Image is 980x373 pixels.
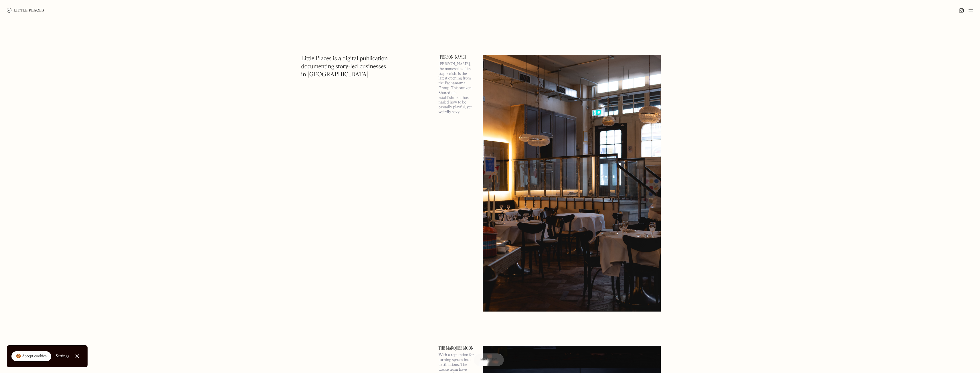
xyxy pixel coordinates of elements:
[301,55,388,79] h1: Little Places is a digital publication documenting story-led businesses in [GEOGRAPHIC_DATA].
[56,350,69,363] a: Settings
[439,62,476,115] p: [PERSON_NAME], the namesake of its staple dish, is the latest opening from the Pachamama Group. T...
[483,55,661,312] img: Lagana
[480,358,497,361] span: Map view
[16,354,47,359] div: 🍪 Accept cookies
[439,346,476,350] a: The Marquee Moon
[56,354,69,358] div: Settings
[474,354,504,366] a: Map view
[77,356,77,356] div: Close Cookie Popup
[72,350,83,362] a: Close Cookie Popup
[439,55,476,59] a: [PERSON_NAME]
[11,351,51,362] a: 🍪 Accept cookies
